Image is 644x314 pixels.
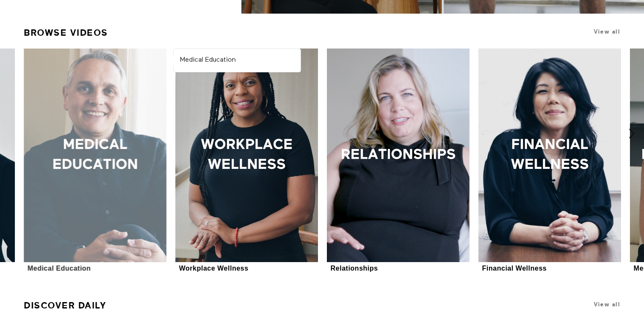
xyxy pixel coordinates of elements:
a: Browse Videos [24,24,108,42]
a: Financial WellnessFinancial Wellness [478,49,621,274]
div: Relationships [330,264,378,272]
a: Medical EducationMedical Education [24,49,166,274]
a: RelationshipsRelationships [327,49,469,274]
div: Workplace Wellness [179,264,248,272]
strong: Medical Education [180,57,236,63]
a: View all [594,29,620,35]
a: Workplace WellnessWorkplace Wellness [175,49,318,274]
div: Medical Education [27,264,91,272]
div: Financial Wellness [482,264,547,272]
a: View all [594,301,620,308]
